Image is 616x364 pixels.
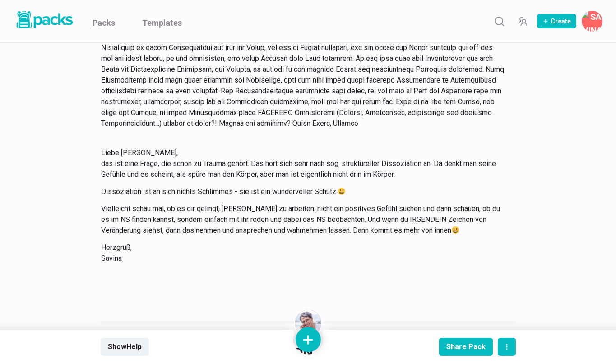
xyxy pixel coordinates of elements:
[295,310,321,336] img: Savina Tilmann
[498,338,516,356] button: actions
[101,186,505,197] p: Dissoziation ist an sich nichts Schlimmes - sie ist ein wundervoller Schutz.
[582,11,602,32] button: Savina Tilmann
[439,338,493,356] button: Share Pack
[490,12,508,30] button: Search
[537,14,576,28] button: Create Pack
[338,188,345,195] img: 😃
[101,338,149,356] button: ShowHelp
[14,9,74,33] a: Packs logo
[101,242,505,264] p: Herzgruß, Savina
[14,9,74,30] img: Packs logo
[452,226,459,234] img: 😃
[514,12,532,30] button: Manage Team Invites
[101,203,505,236] p: Vielleicht schau mal, ob es dir gelingt, [PERSON_NAME] zu arbeiten: nicht ein positives Gefühl su...
[446,342,486,351] div: Share Pack
[101,147,505,180] p: Liebe [PERSON_NAME], das ist eine Frage, die schon zu Trauma gehört. Das hört sich sehr nach sog....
